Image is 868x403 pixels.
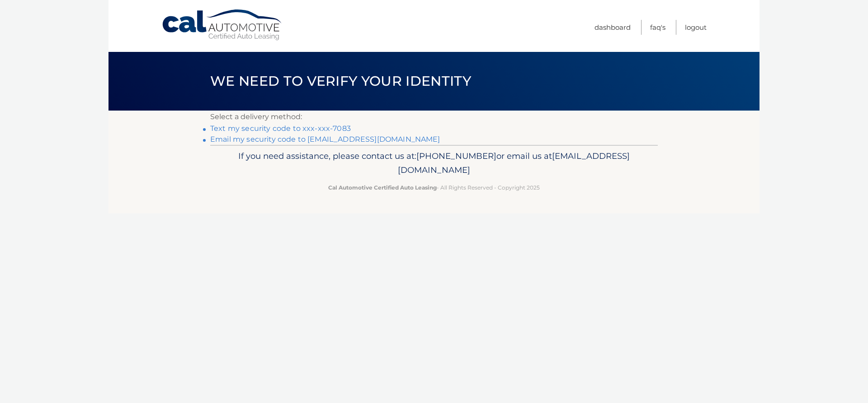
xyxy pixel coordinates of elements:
a: Dashboard [594,20,631,35]
span: [PHONE_NUMBER] [416,151,496,161]
a: Text my security code to xxx-xxx-7083 [210,124,351,133]
a: FAQ's [650,20,665,35]
a: Email my security code to [EMAIL_ADDRESS][DOMAIN_NAME] [210,135,440,144]
p: Select a delivery method: [210,111,658,123]
a: Logout [685,20,707,35]
a: Cal Automotive [161,9,283,41]
p: - All Rights Reserved - Copyright 2025 [216,183,652,192]
span: We need to verify your identity [210,73,471,89]
strong: Cal Automotive Certified Auto Leasing [328,184,437,191]
p: If you need assistance, please contact us at: or email us at [216,149,652,178]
